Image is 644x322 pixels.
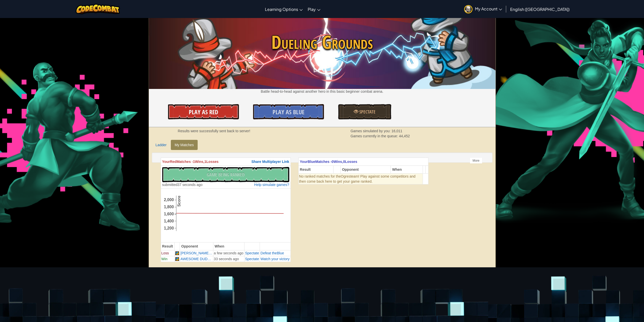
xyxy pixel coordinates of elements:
span: Dueling Grounds [149,29,495,55]
img: CodeCombat logo [76,4,120,14]
span: Learning Options [265,7,298,12]
a: English ([GEOGRAPHIC_DATA]) [508,2,572,16]
a: Spectate [245,257,259,261]
a: My Account [462,1,505,17]
p: Battle head-to-head against another hero in this basic beginner combat arena. [149,89,495,94]
span: Defeat the [260,251,277,255]
span: My Account [475,6,502,11]
span: Win [161,257,168,261]
span: Spectate [358,109,376,115]
a: Watch your victory [260,257,289,261]
a: My Matches [171,140,197,150]
span: Wins, [195,160,204,164]
td: Ogres [298,174,423,184]
span: Wins, [334,160,343,164]
div: More [470,158,482,164]
text: Score [177,196,181,207]
td: [PERSON_NAME] car... [180,250,213,256]
text: 1,600 [164,212,174,216]
span: Losses [206,160,218,164]
span: Play As Red [189,108,218,116]
span: Play [308,7,316,12]
span: Matches - [315,160,332,164]
span: team! Play against some competitors and then come back here to get your game ranked. [299,174,416,183]
span: Your [162,160,170,164]
td: AWESOME DUDETTE [180,256,213,262]
span: Your [300,160,308,164]
a: Spectate [338,104,391,119]
a: Ladder [152,140,171,150]
th: Result [161,242,175,250]
text: 2,000 [164,198,174,202]
td: 33 seconds ago [213,256,244,262]
text: 1,200 [164,226,174,230]
span: Play As Blue [273,108,304,116]
td: a few seconds ago [213,250,244,256]
th: When [213,242,244,250]
th: Blue 0 0 [298,158,428,166]
span: No ranked matches for the [299,174,341,178]
span: Share Multiplayer Link [251,160,289,164]
a: Defeat theBlue [260,251,284,255]
th: Red 1 1 [161,158,290,166]
span: Games currently in the queue: [350,134,399,138]
th: Result [298,166,333,174]
a: Spectate [245,251,259,255]
th: Opponent [180,242,213,250]
span: English ([GEOGRAPHIC_DATA]) [510,7,570,12]
a: Learning Options [262,2,305,16]
a: Play [305,2,323,16]
span: 44,452 [399,134,410,138]
th: When [391,166,423,174]
div: 37 seconds ago [162,182,203,187]
span: submitted [162,183,178,187]
img: avatar [464,5,472,13]
a: Help simulate games? [254,182,289,187]
text: 1,400 [164,219,174,223]
strong: Results were successfully sent back to server! [178,129,250,133]
span: 16,011 [391,129,402,133]
span: Losses [345,160,357,164]
text: 1,800 [164,205,174,209]
span: Loss [161,251,169,255]
span: Matches - [177,160,193,164]
span: Games simulated by you: [350,129,391,133]
th: Opponent [341,166,391,174]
